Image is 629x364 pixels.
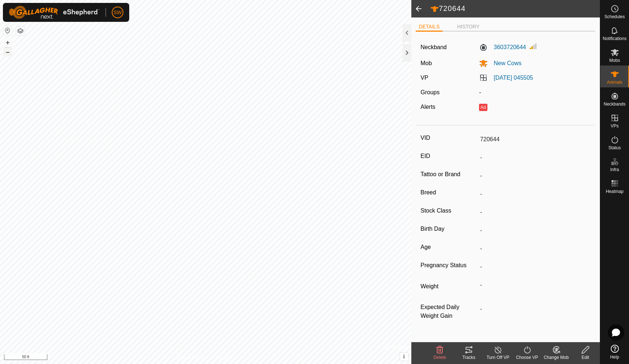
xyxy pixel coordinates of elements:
span: Delete [434,355,446,360]
button: i [400,353,408,361]
label: Birth Day [420,224,477,234]
a: Privacy Policy [177,355,204,361]
label: Expected Daily Weight Gain [420,303,477,320]
span: Infra [610,167,619,172]
label: Breed [420,188,477,197]
img: Gallagher Logo [9,6,100,19]
label: Tattoo or Brand [420,170,477,179]
label: VID [420,133,477,143]
label: Stock Class [420,206,477,215]
label: VP [420,75,428,81]
li: HISTORY [454,23,483,31]
button: – [3,48,12,56]
li: DETAILS [416,23,442,32]
label: Age [420,242,477,252]
h2: 720644 [430,4,600,13]
label: Mob [420,60,432,66]
span: Mobs [609,58,620,63]
button: Ad [479,104,487,111]
span: VPs [610,124,618,128]
span: Schedules [604,15,625,19]
label: Weight [420,279,477,294]
span: New Cows [488,60,521,66]
label: Alerts [420,104,435,110]
div: Tracks [454,354,483,361]
button: + [3,38,12,47]
img: Signal strength [529,42,538,51]
span: Heatmap [606,189,624,194]
label: Groups [420,89,439,95]
button: Reset Map [3,26,12,35]
span: Notifications [603,36,626,41]
a: Contact Us [213,355,234,361]
div: - [476,88,593,97]
label: Neckband [420,43,447,52]
a: [DATE] 045505 [494,75,533,81]
span: Status [608,146,621,150]
span: Animals [607,80,622,84]
span: Help [610,355,619,359]
div: Turn Off VP [483,354,513,361]
label: 3603720644 [479,43,526,52]
span: Neckbands [604,102,625,106]
button: Map Layers [16,27,25,35]
label: Pregnancy Status [420,261,477,270]
div: Choose VP [513,354,542,361]
div: Edit [571,354,600,361]
a: Help [600,342,629,362]
div: Change Mob [542,354,571,361]
span: i [403,353,404,360]
span: SW [114,9,122,16]
label: EID [420,151,477,161]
